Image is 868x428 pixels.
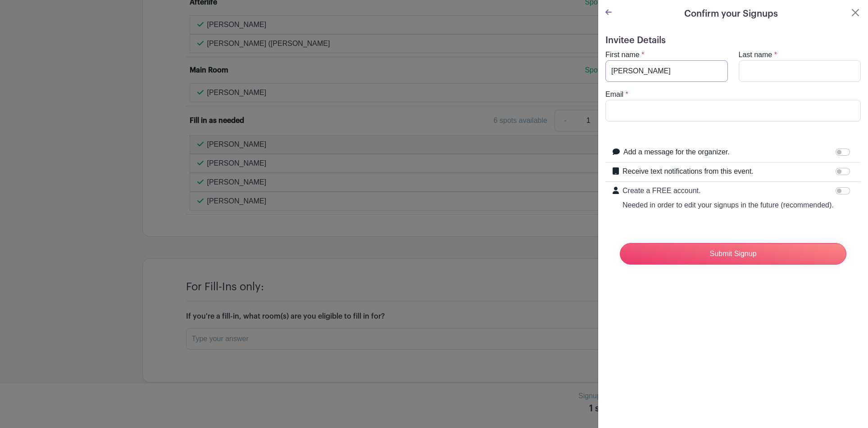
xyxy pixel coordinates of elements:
label: Add a message for the organizer. [623,147,730,158]
label: First name [605,50,640,60]
button: Close [850,7,861,18]
input: Submit Signup [620,243,846,265]
p: Create a FREE account. [623,185,834,196]
label: Receive text notifications from this event. [623,166,754,177]
h5: Invitee Details [605,35,861,46]
h5: Confirm your Signups [684,7,778,21]
p: Needed in order to edit your signups in the future (recommended). [623,200,834,211]
label: Last name [739,50,773,60]
label: Email [605,89,623,100]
